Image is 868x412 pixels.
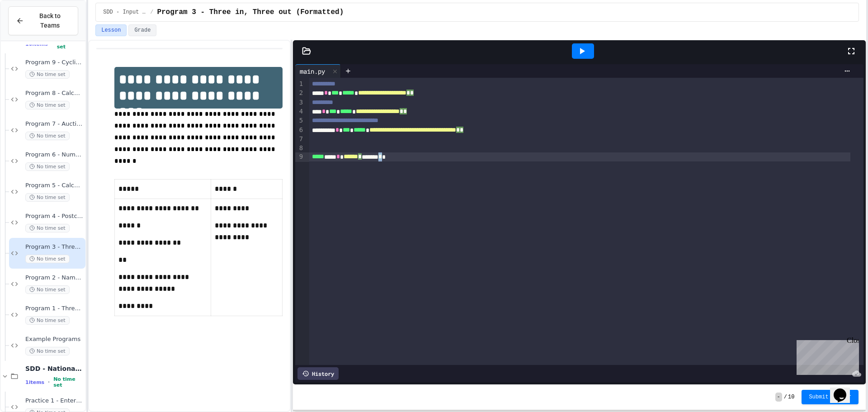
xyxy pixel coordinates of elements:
[25,243,84,251] span: Program 3 - Three in, Three out (Formatted)
[25,224,70,232] span: No time set
[95,24,127,36] button: Lesson
[103,9,146,16] span: SDD - Input & Output, simple calculations
[29,11,71,30] span: Back to Teams
[830,376,859,403] iframe: chat widget
[25,347,70,355] span: No time set
[8,6,78,35] button: Back to Teams
[25,90,84,97] span: Program 8 - Calculating the atomic weight of [MEDICAL_DATA] (alkanes)
[25,379,44,385] span: 1 items
[793,336,859,375] iframe: chat widget
[25,70,70,79] span: No time set
[775,393,782,402] span: -
[25,285,70,294] span: No time set
[25,182,84,189] span: Program 5 - Calculate the area of a rectangle
[802,390,859,404] button: Submit Answer
[295,116,304,125] div: 5
[25,59,84,66] span: Program 9 - Cycling speed
[4,4,62,57] div: Chat with us now!Close
[295,66,330,76] div: main.py
[295,152,304,161] div: 9
[25,316,70,325] span: No time set
[295,89,304,98] div: 2
[784,393,787,401] span: /
[295,135,304,144] div: 7
[48,379,50,386] span: •
[150,9,153,16] span: /
[25,193,70,202] span: No time set
[788,393,794,401] span: 10
[25,274,84,282] span: Program 2 - Name Swapper
[295,98,304,107] div: 3
[295,80,304,89] div: 1
[25,101,70,109] span: No time set
[295,64,341,78] div: main.py
[25,336,84,343] span: Example Programs
[809,393,851,401] span: Submit Answer
[295,107,304,116] div: 4
[25,305,84,313] span: Program 1 - Three in, three out
[25,365,84,373] span: SDD - National 4
[25,132,70,140] span: No time set
[25,255,70,263] span: No time set
[25,151,84,159] span: Program 6 - Number generator
[25,213,84,220] span: Program 4 - Postcode formatter
[157,7,344,18] span: Program 3 - Three in, Three out (Formatted)
[25,120,84,128] span: Program 7 - Auction fee
[295,144,304,153] div: 8
[297,367,339,380] div: History
[53,376,84,388] span: No time set
[128,24,156,36] button: Grade
[295,126,304,135] div: 6
[25,397,84,405] span: Practice 1 - Enter Name and Age
[25,162,70,171] span: No time set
